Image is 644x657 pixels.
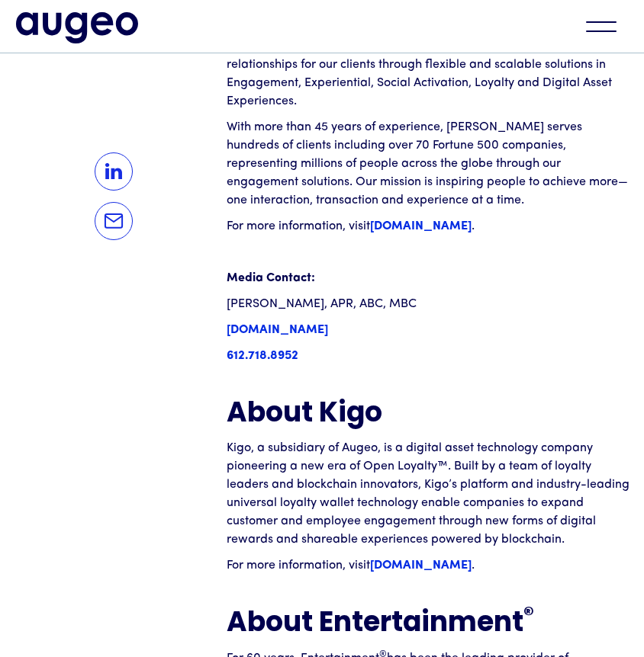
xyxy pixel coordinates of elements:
[227,118,632,210] p: With more than 45 years of experience, [PERSON_NAME] serves hundreds of clients including over 70...
[227,582,632,601] p: ‍
[227,608,632,641] h2: About Entertainment
[227,217,632,236] p: For more information, visit .
[227,243,632,261] p: ‍
[370,220,472,232] a: [DOMAIN_NAME]
[227,399,632,431] h2: About Kigo
[16,12,138,43] img: Augeo's full logo in midnight blue.
[523,606,534,627] sup: ®
[227,556,632,575] p: For more information, visit .
[227,373,632,391] p: ‍
[227,295,632,313] p: [PERSON_NAME], APR, ABC, MBC
[16,12,138,43] a: home
[370,559,472,572] a: [DOMAIN_NAME]
[227,439,632,549] p: Kigo, a subsidiary of Augeo, is a digital asset technology company pioneering a new era of Open L...
[575,10,628,43] div: menu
